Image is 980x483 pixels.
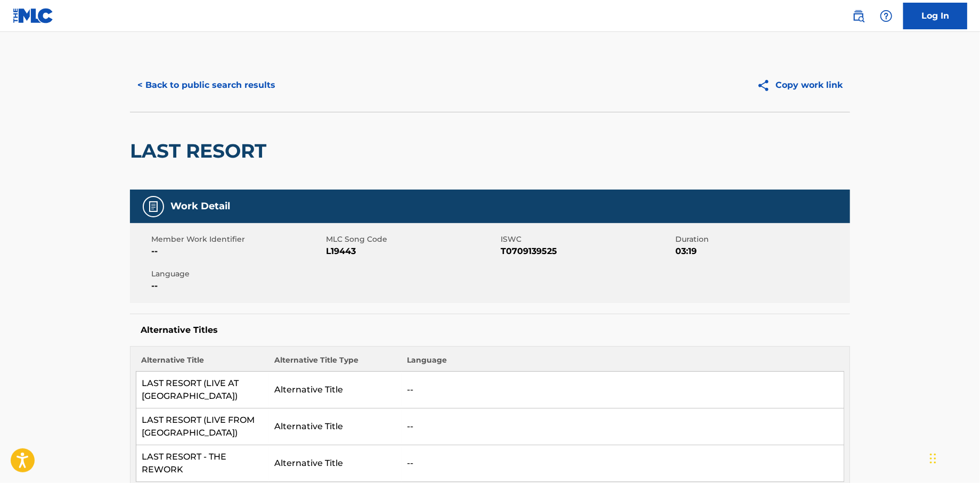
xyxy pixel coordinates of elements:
[13,8,54,23] img: MLC Logo
[269,408,402,445] td: Alternative Title
[402,445,844,482] td: --
[269,372,402,408] td: Alternative Title
[852,10,865,22] img: search
[927,432,980,483] iframe: Chat Widget
[269,355,402,372] th: Alternative Title Type
[151,245,323,258] span: --
[147,200,160,213] img: Work Detail
[501,245,673,258] span: T0709139525
[757,79,775,92] img: Copy work link
[136,408,269,445] td: LAST RESORT (LIVE FROM [GEOGRAPHIC_DATA])
[402,408,844,445] td: --
[151,280,323,292] span: --
[930,443,936,474] div: Drag
[501,234,673,245] span: ISWC
[880,10,893,22] img: help
[749,72,850,99] button: Copy work link
[675,234,847,245] span: Duration
[130,72,283,99] button: < Back to public search results
[326,245,498,258] span: L19443
[402,372,844,408] td: --
[130,139,272,163] h2: LAST RESORT
[675,245,847,258] span: 03:19
[151,234,323,245] span: Member Work Identifier
[136,355,269,372] th: Alternative Title
[170,200,230,212] h5: Work Detail
[903,3,967,29] a: Log In
[402,355,844,372] th: Language
[136,445,269,482] td: LAST RESORT - THE REWORK
[848,5,869,27] a: Public Search
[136,372,269,408] td: LAST RESORT (LIVE AT [GEOGRAPHIC_DATA])
[151,268,323,280] span: Language
[876,5,897,27] div: Help
[269,445,402,482] td: Alternative Title
[326,234,498,245] span: MLC Song Code
[141,325,839,335] h5: Alternative Titles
